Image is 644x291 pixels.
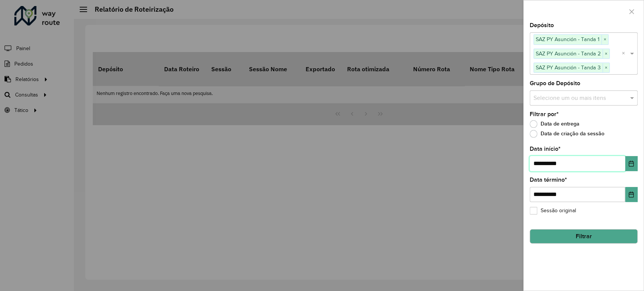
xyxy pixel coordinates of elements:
span: × [603,49,609,58]
label: Grupo de Depósito [530,79,580,88]
label: Data início [530,144,561,153]
label: Data de entrega [530,120,579,128]
button: Choose Date [625,187,638,202]
span: SAZ PY Asunción - Tanda 1 [534,35,601,44]
span: SAZ PY Asunción - Tanda 3 [534,63,603,72]
button: Choose Date [625,156,638,171]
span: × [601,35,608,44]
label: Data de criação da sessão [530,130,604,138]
label: Data término [530,175,567,184]
label: Depósito [530,21,554,30]
span: SAZ PY Asunción - Tanda 2 [534,49,603,58]
label: Sessão original [530,207,576,214]
span: Clear all [622,49,628,58]
label: Filtrar por [530,110,559,119]
button: Filtrar [530,229,638,244]
span: × [603,63,609,72]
